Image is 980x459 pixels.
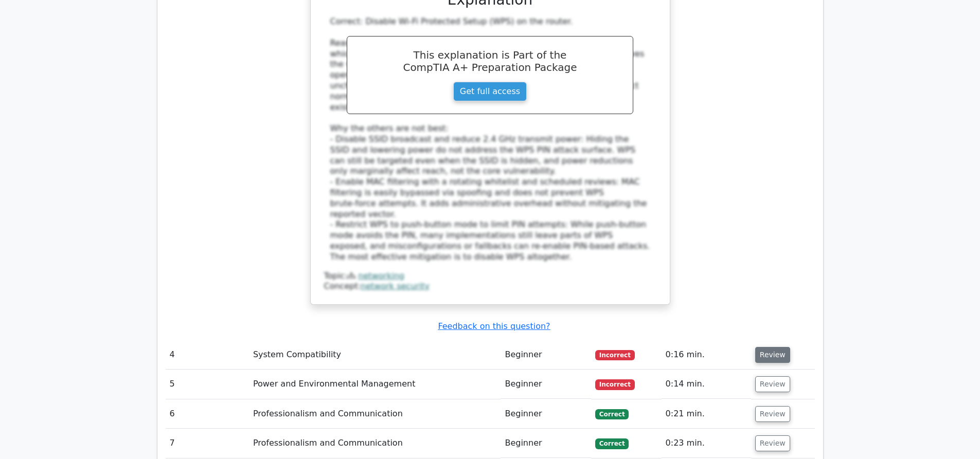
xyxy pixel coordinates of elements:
[595,438,629,449] span: Correct
[755,435,790,451] button: Review
[501,340,591,370] td: Beginner
[662,370,751,399] td: 0:14 min.
[358,271,404,281] a: networking
[324,281,656,292] div: Concept:
[166,340,249,370] td: 4
[361,281,430,291] a: network security
[755,347,790,363] button: Review
[662,399,751,429] td: 0:21 min.
[166,399,249,429] td: 6
[662,429,751,458] td: 0:23 min.
[249,370,501,399] td: Power and Environmental Management
[324,271,656,282] div: Topic:
[249,429,501,458] td: Professionalism and Communication
[501,370,591,399] td: Beginner
[330,16,650,262] div: Correct: Disable Wi‑Fi Protected Setup (WPS) on the router. Reasoning: The testers are performing...
[166,370,249,399] td: 5
[501,399,591,429] td: Beginner
[755,376,790,392] button: Review
[249,340,501,370] td: System Compatibility
[166,429,249,458] td: 7
[501,429,591,458] td: Beginner
[453,82,527,101] a: Get full access
[595,350,635,360] span: Incorrect
[249,399,501,429] td: Professionalism and Communication
[595,379,635,390] span: Incorrect
[755,406,790,422] button: Review
[662,340,751,370] td: 0:16 min.
[438,321,550,331] a: Feedback on this question?
[595,409,629,419] span: Correct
